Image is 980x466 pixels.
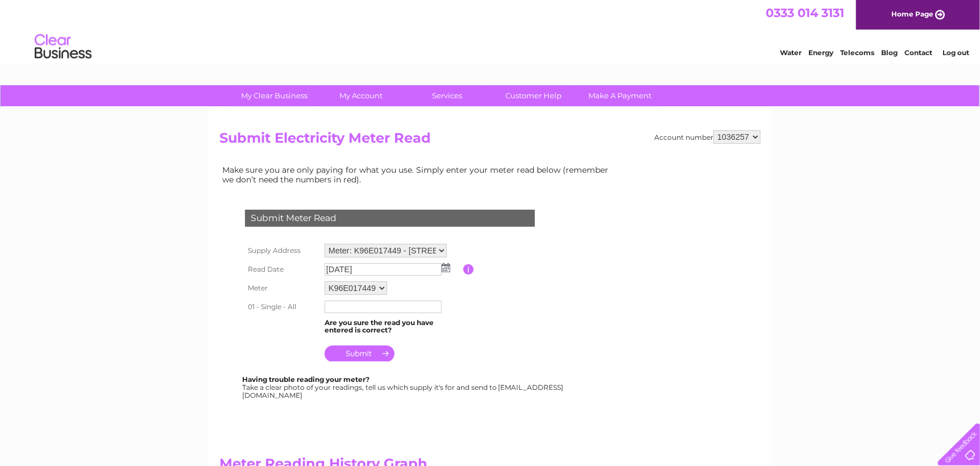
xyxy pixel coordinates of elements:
b: Having trouble reading your meter? [242,375,369,384]
th: Read Date [242,260,322,278]
a: 0333 014 3131 [766,6,844,20]
img: logo.png [34,30,92,64]
a: Telecoms [840,48,874,57]
div: Submit Meter Read [245,210,535,227]
div: Clear Business is a trading name of Verastar Limited (registered in [GEOGRAPHIC_DATA] No. 3667643... [222,6,759,55]
div: Take a clear photo of your readings, tell us which supply it's for and send to [EMAIL_ADDRESS][DO... [242,376,565,399]
input: Information [463,264,474,274]
a: Log out [942,48,969,57]
th: Meter [242,278,322,298]
a: Services [401,85,495,106]
a: Make A Payment [574,85,667,106]
div: Account number [654,130,761,144]
a: Energy [808,48,833,57]
th: Supply Address [242,241,322,260]
th: 01 - Single - All [242,298,322,316]
input: Submit [325,346,395,361]
td: Make sure you are only paying for what you use. Simply enter your meter read below (remember we d... [219,163,617,186]
a: Blog [881,48,898,57]
a: Water [780,48,802,57]
a: My Clear Business [228,85,322,106]
a: My Account [314,85,408,106]
img: ... [442,263,450,272]
a: Contact [904,48,932,57]
td: Are you sure the read you have entered is correct? [322,316,463,338]
a: Customer Help [487,85,581,106]
h2: Submit Electricity Meter Read [219,130,761,152]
